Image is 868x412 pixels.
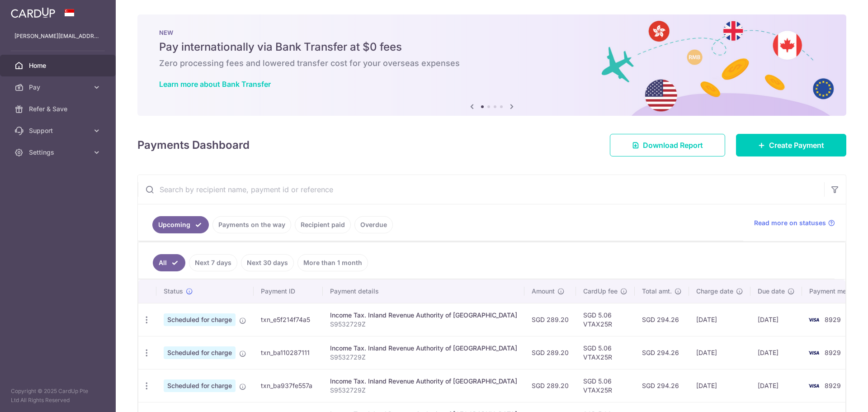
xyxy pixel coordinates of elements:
span: Create Payment [769,140,824,151]
span: Charge date [696,287,733,296]
th: Payment ID [254,279,323,303]
div: Income Tax. Inland Revenue Authority of [GEOGRAPHIC_DATA] [330,344,517,353]
span: Read more on statuses [754,218,826,227]
img: Bank Card [805,314,823,325]
span: Amount [532,287,555,296]
h6: Zero processing fees and lowered transfer cost for your overseas expenses [159,58,825,69]
td: [DATE] [750,303,802,336]
span: Scheduled for charge [164,346,236,359]
td: [DATE] [689,336,750,369]
p: NEW [159,29,825,36]
td: SGD 294.26 [635,369,689,402]
p: S9532729Z [330,386,517,395]
p: [PERSON_NAME][EMAIL_ADDRESS][DOMAIN_NAME] [14,32,101,41]
td: [DATE] [689,303,750,336]
span: 8929 [825,382,841,389]
span: Home [29,61,89,70]
td: [DATE] [750,369,802,402]
span: Refer & Save [29,104,89,114]
td: SGD 294.26 [635,336,689,369]
span: Due date [758,287,785,296]
h4: Payments Dashboard [137,137,250,153]
div: Income Tax. Inland Revenue Authority of [GEOGRAPHIC_DATA] [330,311,517,320]
td: SGD 289.20 [524,336,576,369]
td: SGD 5.06 VTAX25R [576,369,635,402]
td: SGD 289.20 [524,369,576,402]
a: Recipient paid [295,216,351,233]
span: CardUp fee [583,287,618,296]
span: Total amt. [642,287,672,296]
a: More than 1 month [297,254,368,271]
div: Income Tax. Inland Revenue Authority of [GEOGRAPHIC_DATA] [330,377,517,386]
a: Download Report [610,134,725,156]
img: Bank transfer banner [137,14,846,116]
a: Create Payment [736,134,846,156]
td: txn_ba110287111 [254,336,323,369]
span: Settings [29,148,89,157]
img: Bank Card [805,380,823,391]
p: S9532729Z [330,320,517,329]
a: Next 30 days [241,254,294,271]
span: Status [164,287,183,296]
img: CardUp [11,7,55,18]
span: 8929 [825,316,841,323]
span: Support [29,126,89,135]
td: SGD 5.06 VTAX25R [576,336,635,369]
td: SGD 289.20 [524,303,576,336]
span: Scheduled for charge [164,313,236,326]
h5: Pay internationally via Bank Transfer at $0 fees [159,40,825,54]
td: txn_e5f214f74a5 [254,303,323,336]
td: SGD 294.26 [635,303,689,336]
a: All [153,254,185,271]
a: Overdue [354,216,393,233]
a: Learn more about Bank Transfer [159,80,271,89]
span: 8929 [825,349,841,356]
td: [DATE] [689,369,750,402]
a: Read more on statuses [754,218,835,227]
a: Next 7 days [189,254,237,271]
td: txn_ba937fe557a [254,369,323,402]
img: Bank Card [805,347,823,358]
span: Scheduled for charge [164,379,236,392]
th: Payment details [323,279,524,303]
span: Pay [29,83,89,92]
a: Upcoming [152,216,209,233]
p: S9532729Z [330,353,517,362]
a: Payments on the way [212,216,291,233]
td: [DATE] [750,336,802,369]
td: SGD 5.06 VTAX25R [576,303,635,336]
input: Search by recipient name, payment id or reference [138,175,824,204]
span: Download Report [643,140,703,151]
